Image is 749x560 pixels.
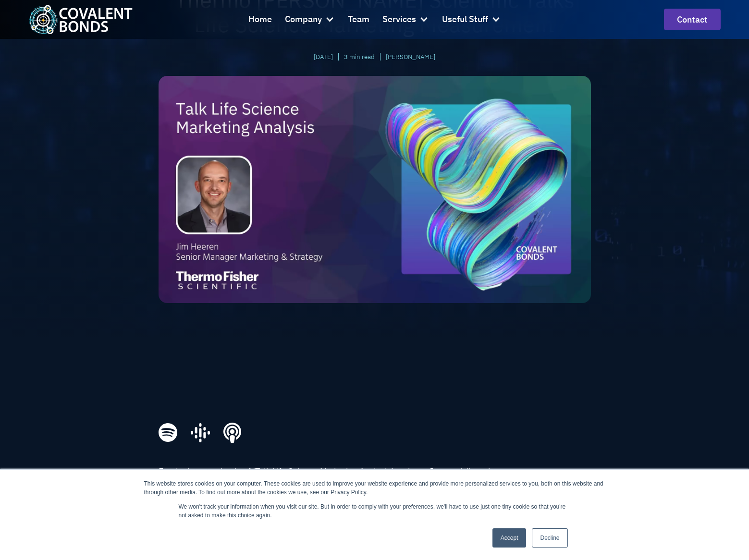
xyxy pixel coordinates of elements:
[223,423,242,444] a: Apple podcasts
[348,12,369,26] div: Team
[285,12,322,26] div: Company
[159,465,591,491] p: For the latest episode of ‘ , I was privileged to interview , Senior Manager Marketing and Strate...
[29,5,133,34] img: Covalent Bonds White / Teal Logo
[159,423,178,443] a: spotify
[29,5,133,34] a: home
[386,52,435,61] a: [PERSON_NAME]
[379,50,381,63] div: |
[382,12,416,26] div: Services
[248,12,272,26] div: Home
[314,52,333,61] div: [DATE]
[337,50,340,63] div: |
[576,449,749,560] iframe: Chat Widget
[348,7,369,33] a: Team
[285,7,335,33] div: Company
[248,7,272,33] a: Home
[144,479,605,497] div: This website stores cookies on your computer. These cookies are used to improve your website expe...
[664,9,721,30] a: contact
[179,502,571,520] p: We won't track your information when you visit our site. But in order to comply with your prefere...
[442,7,501,33] div: Useful Stuff
[532,528,567,548] a: Decline
[492,528,527,548] a: Accept
[191,423,210,443] a: Google podcasts
[159,76,591,303] img: Thermo Fisher Scientific Talks Life Science Marketing Measurement
[344,52,375,61] div: 3 min read
[442,12,488,26] div: Useful Stuff
[255,466,426,477] a: Talk Life Science Marketing Analysis’ podcast
[382,7,429,33] div: Services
